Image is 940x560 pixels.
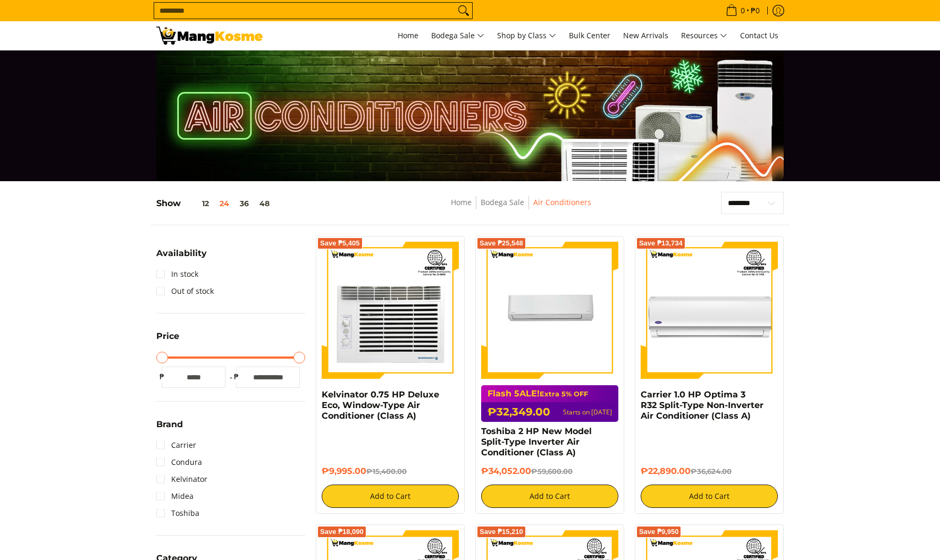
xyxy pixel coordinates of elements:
summary: Open [156,332,179,349]
a: Contact Us [735,21,784,50]
span: ₱ [231,371,241,382]
button: Search [455,3,472,19]
span: Availability [156,249,207,258]
del: ₱59,600.00 [531,467,573,476]
h6: ₱34,052.00 [481,466,618,477]
button: Add to Cart [322,485,459,508]
img: Bodega Sale Aircon l Mang Kosme: Home Appliances Warehouse Sale [156,27,263,45]
a: In stock [156,266,198,283]
span: Save ₱25,548 [480,240,523,247]
span: Resources [681,29,727,43]
span: Bodega Sale [431,29,484,43]
a: Home [451,197,472,207]
a: Bulk Center [564,21,616,50]
span: New Arrivals [623,30,668,40]
a: Toshiba [156,505,199,522]
h6: ₱9,995.00 [322,466,459,477]
del: ₱15,400.00 [366,467,407,476]
span: Save ₱9,950 [639,529,679,535]
summary: Open [156,249,207,266]
span: Save ₱18,090 [320,529,364,535]
button: Add to Cart [641,485,778,508]
span: ₱0 [749,7,761,14]
button: 24 [214,199,234,208]
span: Contact Us [740,30,778,40]
span: Shop by Class [497,29,556,43]
a: Carrier [156,437,196,454]
a: Bodega Sale [426,21,490,50]
del: ₱36,624.00 [691,467,732,476]
a: Toshiba 2 HP New Model Split-Type Inverter Air Conditioner (Class A) [481,426,592,457]
a: Bodega Sale [481,197,524,207]
span: • [723,5,763,16]
span: 0 [739,7,746,14]
span: Home [398,30,418,40]
a: Air Conditioners [533,197,591,207]
h5: Show [156,198,275,209]
a: Kelvinator [156,471,207,488]
img: Toshiba 2 HP New Model Split-Type Inverter Air Conditioner (Class A) [481,242,618,379]
summary: Open [156,420,183,437]
a: Home [392,21,424,50]
a: Kelvinator 0.75 HP Deluxe Eco, Window-Type Air Conditioner (Class A) [322,389,439,421]
span: Bulk Center [569,30,610,40]
a: Shop by Class [492,21,561,50]
span: Save ₱5,405 [320,240,360,247]
a: Out of stock [156,283,214,300]
span: Brand [156,420,183,429]
span: ₱ [156,371,167,382]
a: New Arrivals [618,21,674,50]
img: Carrier 1.0 HP Optima 3 R32 Split-Type Non-Inverter Air Conditioner (Class A) [641,242,778,379]
span: Price [156,332,179,341]
h6: ₱22,890.00 [641,466,778,477]
img: Kelvinator 0.75 HP Deluxe Eco, Window-Type Air Conditioner (Class A) [322,242,459,379]
button: 36 [234,199,254,208]
nav: Breadcrumbs [373,196,669,220]
a: Midea [156,488,194,505]
span: Save ₱13,734 [639,240,683,247]
a: Resources [676,21,733,50]
nav: Main Menu [273,21,784,50]
button: 48 [254,199,275,208]
button: Add to Cart [481,485,618,508]
a: Carrier 1.0 HP Optima 3 R32 Split-Type Non-Inverter Air Conditioner (Class A) [641,389,763,421]
a: Condura [156,454,202,471]
span: Save ₱15,210 [480,529,523,535]
button: 12 [181,199,214,208]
